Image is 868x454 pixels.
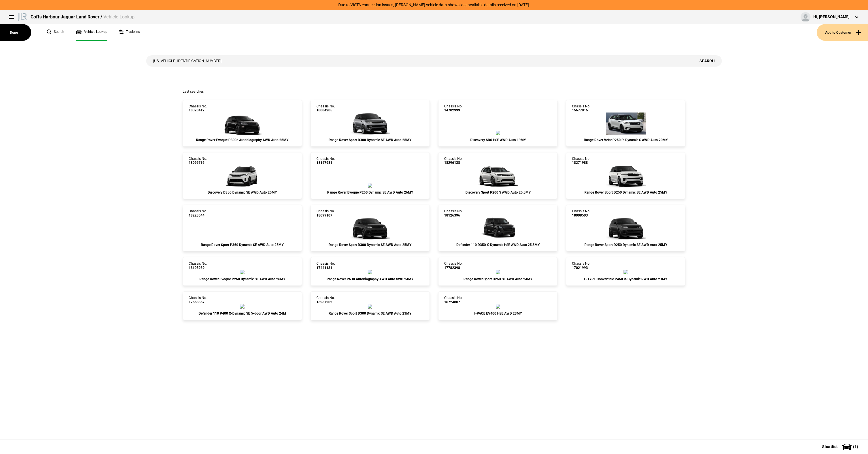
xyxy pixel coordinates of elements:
span: 18105989 [189,266,207,270]
div: Coffs Harbour Jaguar Land Rover / [31,14,135,20]
span: Shortlist [822,445,838,449]
span: Last searches: [183,90,205,94]
div: Range Rover Sport D250 SE AWD Auto 24MY [444,277,552,281]
img: 14782999_ext.jpeg [496,131,500,135]
span: 18099107 [316,213,335,217]
img: exterior-0 [496,304,500,309]
div: Range Rover Velar P250 R-Dynamic S AWD Auto 20MY [572,138,679,142]
span: 18126396 [444,213,463,217]
img: 18126396_ext.jpeg [478,217,518,240]
div: F-TYPE Convertible P450 R-Dynamic RWD Auto 23MY [572,277,679,281]
input: Enter vehicle chassis number or other identifier. [146,55,693,67]
div: Chassis No. [316,104,335,113]
div: Chassis No. [572,104,590,113]
img: exterior-0 [240,304,244,309]
span: 18320412 [189,108,207,112]
a: Search [47,24,64,41]
img: 18096716_ext.jpeg [222,165,262,188]
img: 18157981_ext.jpeg [368,183,372,188]
img: 18084205_ext.jpeg [350,113,390,135]
button: Search [692,55,722,67]
div: Range Rover Evoque P250 Dynamic SE AWD Auto 26MY [316,190,424,194]
img: 15677816_ext.jpeg [606,113,646,135]
span: 18296138 [444,161,463,165]
div: Chassis No. [444,209,463,217]
span: 17441131 [316,266,335,270]
div: Hi, [PERSON_NAME] [813,14,850,20]
div: Chassis No. [189,262,207,270]
div: Range Rover Sport P360 Dynamic SE AWD Auto 25MY [189,243,296,247]
a: Trade ins [119,24,140,41]
div: Chassis No. [189,157,207,165]
div: Chassis No. [316,262,335,270]
img: exterior-0 [368,304,372,309]
div: Chassis No. [316,209,335,217]
div: Chassis No. [444,262,463,270]
div: Chassis No. [572,209,590,217]
img: exterior-0 [368,270,372,274]
img: 18008503_ext.jpeg [606,217,646,240]
div: Range Rover Sport D300 Dynamic SE AWD Auto 25MY [316,243,424,247]
div: Chassis No. [444,296,463,304]
img: 18105989_ext.jpeg [240,270,244,274]
span: 18008503 [572,213,590,217]
div: Range Rover Sport D300 Dynamic SE AWD Auto 25MY [316,138,424,142]
img: landrover.png [17,12,28,21]
div: Chassis No. [316,296,335,304]
div: Chassis No. [316,157,335,165]
span: 18096716 [189,161,207,165]
span: 18084205 [316,108,335,112]
img: 18296138_ext.jpeg [478,165,518,188]
div: Discovery D350 Dynamic SE AWD Auto 25MY [189,190,296,194]
div: Range Rover Evoque P250 Dynamic SE AWD Auto 26MY [189,277,296,281]
span: 18271988 [572,161,590,165]
div: Discovery Sport P200 S AWD Auto 25.5MY [444,190,552,194]
span: 17782398 [444,266,463,270]
div: Chassis No. [572,262,590,270]
button: Shortlist(1) [814,440,868,454]
div: Range Rover Sport D250 Dynamic SE AWD Auto 25MY [572,243,679,247]
div: Chassis No. [444,104,463,113]
div: Discovery SD6 HSE AWD Auto 19MY [444,138,552,142]
div: Defender 110 D350 X-Dynamic HSE AWD Auto 25.5MY [444,243,552,247]
div: Chassis No. [189,209,207,217]
div: Chassis No. [444,157,463,165]
span: 18223044 [189,213,207,217]
span: ( 1 ) [853,445,858,449]
span: Vehicle Lookup [103,14,135,20]
span: 15677816 [572,108,590,112]
div: Range Rover Evoque P300e Autobiography AWD Auto 26MY [189,138,296,142]
div: Chassis No. [572,157,590,165]
div: Chassis No. [189,104,207,113]
span: 16957202 [316,300,335,304]
div: Chassis No. [189,296,207,304]
button: Add to Customer [817,24,868,41]
span: 16724807 [444,300,463,304]
div: Defender 110 P400 X-Dynamic SE 5-door AWD Auto 24M [189,311,296,315]
img: exterior-0 [624,270,628,274]
img: 18320412_ext.jpeg [222,113,262,135]
div: Range Rover Sport D250 Dynamic SE AWD Auto 25MY [572,190,679,194]
div: I-PACE EV400 HSE AWD 23MY [444,311,552,315]
a: Vehicle Lookup [76,24,107,41]
span: 14782999 [444,108,463,112]
span: 18157981 [316,161,335,165]
div: Range Rover P530 Autobiography AWD Auto SWB 24MY [316,277,424,281]
img: 18271988_ext.jpeg [606,165,646,188]
span: 17021993 [572,266,590,270]
div: Range Rover Sport D300 Dynamic SE AWD Auto 23MY [316,311,424,315]
span: 17568867 [189,300,207,304]
img: 18099107_ext.jpeg [350,217,390,240]
img: exterior-0 [496,270,500,274]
